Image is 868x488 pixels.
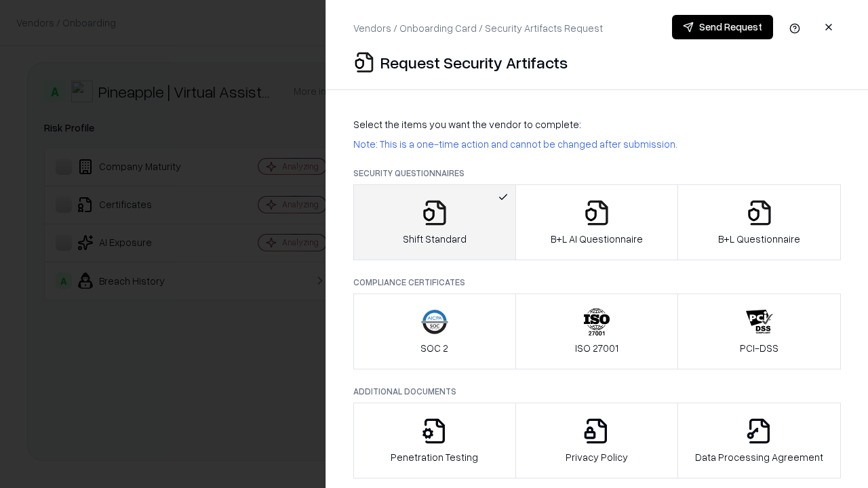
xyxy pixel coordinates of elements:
button: PCI-DSS [677,293,841,369]
p: B+L AI Questionnaire [551,232,643,246]
button: ISO 27001 [515,293,679,369]
p: B+L Questionnaire [718,232,800,246]
button: Shift Standard [353,184,516,260]
p: ISO 27001 [575,341,618,355]
button: Privacy Policy [515,403,679,479]
p: Note: This is a one-time action and cannot be changed after submission. [353,137,841,151]
button: Penetration Testing [353,403,516,479]
button: B+L Questionnaire [677,184,841,260]
p: Penetration Testing [391,450,478,464]
p: Privacy Policy [566,450,628,464]
button: B+L AI Questionnaire [515,184,679,260]
p: PCI-DSS [740,341,778,355]
button: Data Processing Agreement [677,403,841,479]
button: Send Request [672,15,773,39]
p: Request Security Artifacts [380,52,568,73]
p: Additional Documents [353,386,841,397]
p: Select the items you want the vendor to complete: [353,117,841,131]
p: Compliance Certificates [353,277,841,288]
p: Shift Standard [403,232,467,246]
button: SOC 2 [353,293,516,369]
p: Vendors / Onboarding Card / Security Artifacts Request [353,21,603,35]
p: SOC 2 [420,341,448,355]
p: Security Questionnaires [353,167,841,179]
p: Data Processing Agreement [695,450,823,464]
